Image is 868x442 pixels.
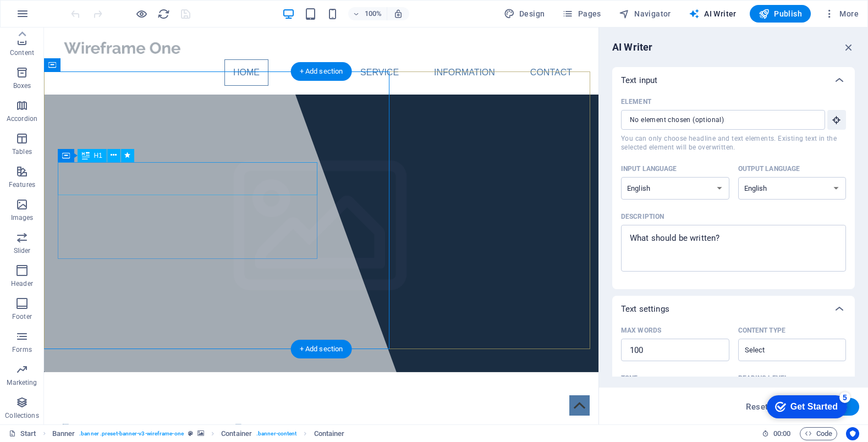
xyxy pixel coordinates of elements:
div: Text input [612,93,855,289]
p: Collections [5,411,39,420]
p: Features [9,180,35,189]
p: Element [621,97,651,106]
p: Footer [12,312,32,321]
span: More [824,8,859,19]
p: Tables [12,147,32,156]
button: Navigator [614,5,675,23]
i: This element is a customizable preset [188,430,193,437]
p: Text settings [621,303,669,314]
button: Code [800,427,837,440]
span: Click to select. Double-click to edit [52,427,75,440]
button: Pages [558,5,605,23]
span: . banner .preset-banner-v3-wireframe-one [79,427,184,440]
button: More [820,5,863,23]
button: Reset [740,398,774,416]
div: Design (Ctrl+Alt+Y) [499,5,550,23]
p: Forms [12,345,32,354]
i: This element contains a background [197,430,204,437]
div: + Add section [291,62,352,81]
p: Boxes [13,81,31,90]
h6: 100% [365,7,382,20]
span: Click to select. Double-click to edit [314,427,345,440]
button: 100% [348,7,387,20]
a: Click to cancel selection. Double-click to open Pages [9,427,36,440]
span: Design [504,8,545,19]
h6: AI Writer [612,41,652,54]
p: Max words [621,326,661,335]
button: Usercentrics [846,427,859,440]
span: Navigator [619,8,671,19]
span: Reset [746,402,768,411]
h6: Session time [762,427,791,440]
p: Text input [621,75,657,86]
button: Design [499,5,550,23]
div: Text input [612,67,855,93]
p: Content type [738,326,785,335]
div: 5 [81,2,92,13]
p: Slider [14,246,31,255]
p: Header [11,279,33,288]
div: Text settings [612,296,855,322]
input: ElementYou can only choose headline and text elements. Existing text in the selected element will... [621,110,817,130]
p: Tone [621,374,638,383]
p: Marketing [7,378,37,387]
nav: breadcrumb [52,427,345,440]
span: You can only choose headline and text elements. Existing text in the selected element will be ove... [621,134,846,152]
input: Content typeClear [741,342,825,358]
select: Input language [621,177,729,200]
i: Reload page [157,8,170,20]
div: Get Started [32,12,80,22]
span: . banner-content [256,427,296,440]
p: Description [621,212,664,221]
input: Max words [621,339,729,361]
span: Code [805,427,832,440]
span: Pages [562,8,601,19]
i: On resize automatically adjust zoom level to fit chosen device. [393,9,403,19]
span: 00 00 [773,427,790,440]
span: Publish [759,8,802,19]
button: Publish [750,5,811,23]
p: Output language [738,164,800,173]
p: Reading level [738,374,788,383]
span: H1 [94,152,102,159]
p: Content [10,48,34,57]
span: : [781,429,783,438]
span: Click to select. Double-click to edit [221,427,252,440]
p: Input language [621,164,677,173]
p: Images [11,213,34,222]
div: + Add section [291,340,352,358]
button: reload [157,7,170,20]
button: ElementYou can only choose headline and text elements. Existing text in the selected element will... [827,110,846,130]
select: Output language [738,177,847,200]
p: Accordion [7,114,37,123]
button: AI Writer [684,5,741,23]
span: AI Writer [689,8,737,19]
textarea: Description [627,230,840,266]
div: Get Started 5 items remaining, 0% complete [9,5,89,29]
